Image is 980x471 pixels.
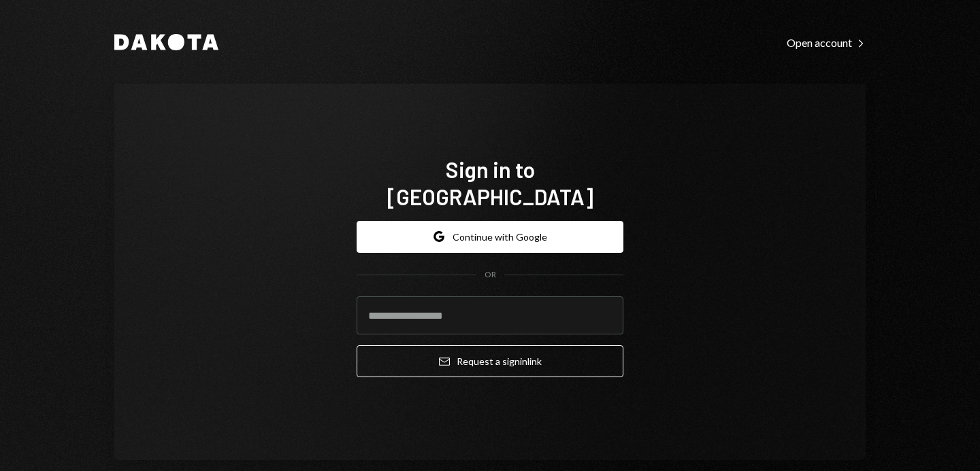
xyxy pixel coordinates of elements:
[787,35,866,50] a: Open account
[357,221,623,253] button: Continue with Google
[357,156,623,210] h1: Sign in to [GEOGRAPHIC_DATA]
[357,345,623,377] button: Request a signinlink
[485,269,496,281] div: OR
[787,36,866,50] div: Open account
